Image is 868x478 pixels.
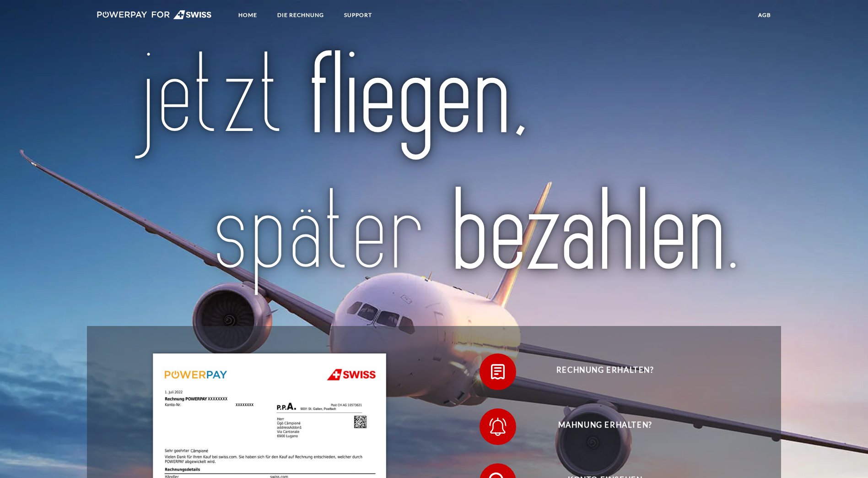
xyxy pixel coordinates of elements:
[97,10,212,19] img: logo-swiss-white.svg
[270,7,332,23] a: DIE RECHNUNG
[480,408,717,445] button: Mahnung erhalten?
[480,353,717,390] button: Rechnung erhalten?
[486,360,509,383] img: qb_bill.svg
[750,7,779,23] a: agb
[493,408,717,445] span: Mahnung erhalten?
[128,48,740,301] img: title-swiss_de.svg
[336,7,380,23] a: SUPPORT
[486,415,509,438] img: qb_bell.svg
[231,7,265,23] a: Home
[493,353,717,390] span: Rechnung erhalten?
